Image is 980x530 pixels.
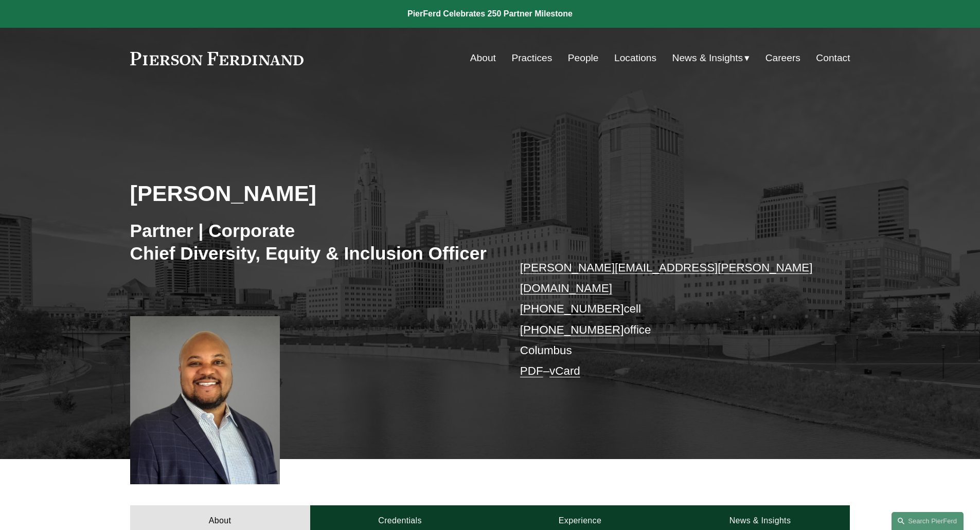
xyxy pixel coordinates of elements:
a: About [470,48,496,68]
span: News & Insights [672,49,743,67]
a: [PERSON_NAME][EMAIL_ADDRESS][PERSON_NAME][DOMAIN_NAME] [520,261,813,295]
h3: Partner | Corporate Chief Diversity, Equity & Inclusion Officer [130,220,490,264]
a: PDF [520,364,543,377]
a: Practices [511,48,552,68]
a: Careers [765,48,800,68]
a: People [568,48,599,68]
a: Contact [816,48,850,68]
h2: [PERSON_NAME] [130,180,490,207]
a: folder dropdown [672,48,750,68]
a: [PHONE_NUMBER] [520,302,624,315]
a: vCard [549,364,580,377]
a: [PHONE_NUMBER] [520,323,624,336]
a: Search this site [892,512,964,530]
a: Locations [614,48,656,68]
p: cell office Columbus – [520,258,820,382]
